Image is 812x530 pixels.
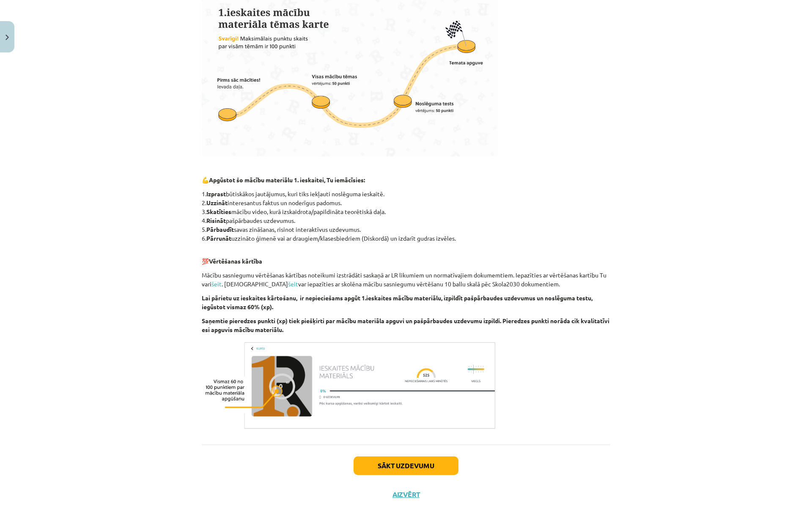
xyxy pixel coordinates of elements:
p: 1. būtiskākos jautājumus, kuri tiks iekļauti noslēguma ieskaitē. 2. interesantus faktus un noderī... [202,189,610,243]
button: Aizvērt [390,490,422,499]
b: Apgūstot šo mācību materiālu 1. ieskaitei, Tu iemācīsies: [209,176,365,184]
p: 💯 [202,248,610,266]
b: Pārrunāt [206,234,231,242]
b: Vērtēšanas kārtība [209,257,262,265]
a: šeit [288,280,298,288]
b: Izprast [206,190,226,198]
p: Mācību sasniegumu vērtēšanas kārtības noteikumi izstrādāti saskaņā ar LR likumiem un normatīvajie... [202,271,610,288]
b: Pārbaudīt [206,225,234,233]
b: Skatīties [206,208,231,215]
b: Saņemtie pieredzes punkti (xp) tiek piešķirti par mācību materiāla apguvi un pašpārbaudes uzdevum... [202,317,609,333]
b: Lai pārietu uz ieskaites kārtošanu, ir nepieciešams apgūt 1.ieskaites mācību materiālu, izpildīt ... [202,294,593,310]
b: Risināt [206,217,226,224]
img: icon-close-lesson-0947bae3869378f0d4975bcd49f059093ad1ed9edebbc8119c70593378902aed.svg [5,35,9,40]
b: Uzzināt [206,199,228,206]
a: šeit [211,280,222,288]
button: Sākt uzdevumu [354,456,458,475]
p: 💪 [202,176,610,184]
